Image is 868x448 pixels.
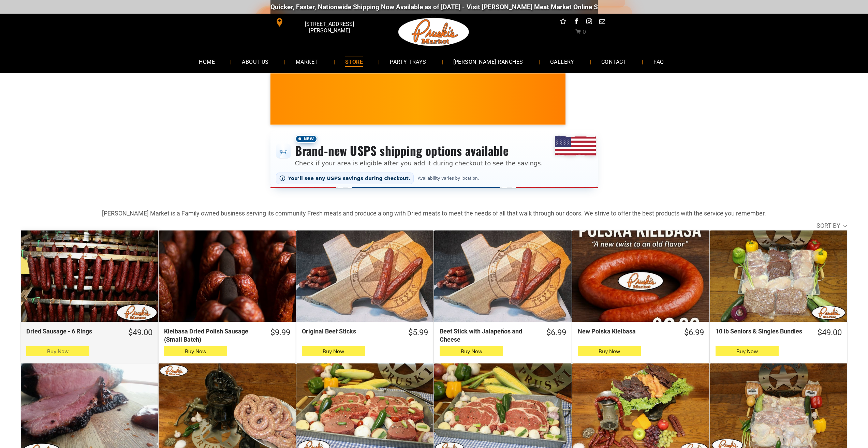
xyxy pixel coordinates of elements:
[443,53,533,71] a: [PERSON_NAME] RANCHES
[302,346,365,356] button: Buy Now
[397,14,471,50] img: Pruski-s+Market+HQ+Logo2-1920w.png
[684,327,704,338] div: $6.99
[296,327,433,338] a: $5.99Original Beef Sticks
[270,327,290,338] div: $9.99
[440,327,533,343] div: Beef Stick with Jalapeños and Cheese
[164,327,258,343] div: Kielbasa Dried Polish Sausage (Small Batch)
[591,53,637,71] a: CONTACT
[597,3,663,11] a: [DOMAIN_NAME][URL]
[285,53,328,71] a: MARKET
[21,327,158,338] a: $49.00Dried Sausage - 6 Rings
[270,130,598,188] div: Shipping options announcement
[302,327,396,335] div: Original Beef Sticks
[578,346,641,356] button: Buy Now
[295,159,543,168] p: Check if your area is eligible after you add it during checkout to see the savings.
[434,327,571,343] a: $6.99Beef Stick with Jalapeños and Cheese
[599,348,620,355] span: Buy Now
[643,53,674,71] a: FAQ
[434,230,571,322] a: Beef Stick with Jalapeños and Cheese
[461,348,482,355] span: Buy Now
[572,17,580,28] a: facebook
[538,104,672,115] span: [PERSON_NAME] MARKET
[572,230,709,322] a: New Polska Kielbasa
[710,230,847,322] a: 10 lb Seniors &amp; Singles Bundles
[559,17,568,28] a: Social network
[288,176,411,181] span: You’ll see any USPS savings during checkout.
[585,17,593,28] a: instagram
[710,327,847,338] a: $49.0010 lb Seniors & Singles Bundles
[21,230,158,322] a: Dried Sausage - 6 Rings
[716,346,779,356] button: Buy Now
[440,346,503,356] button: Buy Now
[232,53,279,71] a: ABOUT US
[598,17,606,28] a: email
[159,327,296,343] a: $9.99Kielbasa Dried Polish Sausage (Small Batch)
[159,230,296,322] a: Kielbasa Dried Polish Sausage (Small Batch)
[102,210,766,217] strong: [PERSON_NAME] Market is a Family owned business serving its community Fresh meats and produce alo...
[47,348,69,355] span: Buy Now
[572,327,709,338] a: $6.99New Polska Kielbasa
[540,53,585,71] a: GALLERY
[323,348,344,355] span: Buy Now
[26,327,116,335] div: Dried Sausage - 6 Rings
[578,327,672,335] div: New Polska Kielbasa
[128,327,152,338] div: $49.00
[295,135,318,143] span: New
[285,17,373,37] span: [STREET_ADDRESS][PERSON_NAME]
[818,327,842,338] div: $49.00
[736,348,758,355] span: Buy Now
[270,17,375,28] a: [STREET_ADDRESS][PERSON_NAME]
[296,230,433,322] a: Original Beef Sticks
[408,327,428,338] div: $5.99
[546,327,566,338] div: $6.99
[164,346,227,356] button: Buy Now
[295,143,543,158] h3: Brand-new USPS shipping options available
[380,53,436,71] a: PARTY TRAYS
[716,327,805,335] div: 10 lb Seniors & Singles Bundles
[335,53,373,71] a: STORE
[189,53,225,71] a: HOME
[26,346,89,356] button: Buy Now
[583,29,586,35] span: 0
[416,176,480,181] span: Availability varies by location.
[185,348,206,355] span: Buy Now
[250,3,663,11] div: Quicker, Faster, Nationwide Shipping Now Available as of [DATE] - Visit [PERSON_NAME] Meat Market...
